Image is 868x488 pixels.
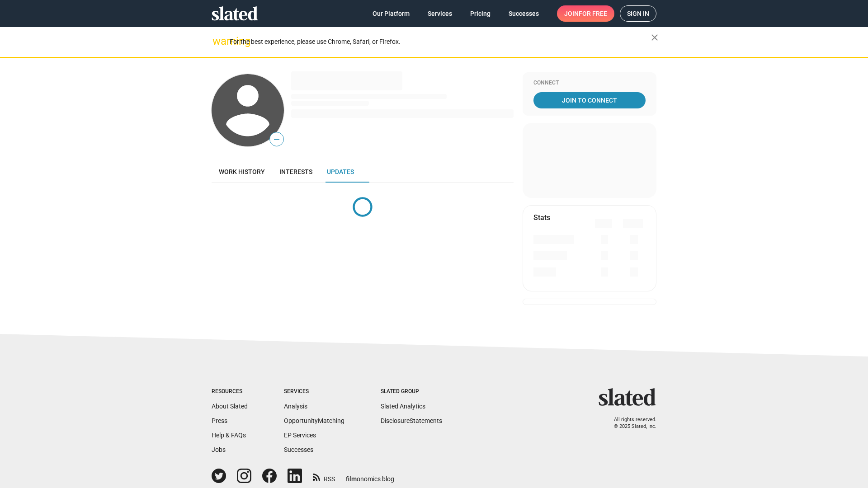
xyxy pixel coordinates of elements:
a: RSS [313,469,335,483]
div: Slated Group [381,388,442,395]
span: Our Platform [373,5,410,22]
a: Successes [284,446,313,453]
mat-icon: warning [212,36,223,47]
mat-icon: close [649,32,660,43]
div: Connect [533,80,646,87]
a: Analysis [284,403,307,410]
a: Interests [272,161,320,183]
a: filmonomics blog [346,468,394,483]
span: Work history [219,168,265,175]
a: Pricing [463,5,498,22]
mat-card-title: Stats [533,213,550,222]
a: Work history [212,161,272,183]
div: Resources [212,388,248,395]
a: OpportunityMatching [284,417,344,424]
span: Join To Connect [535,92,644,108]
a: Sign in [620,5,656,22]
a: About Slated [212,403,248,410]
p: All rights reserved. © 2025 Slated, Inc. [604,417,656,430]
span: Services [428,5,452,22]
a: EP Services [284,432,316,439]
a: Our Platform [365,5,417,22]
a: Slated Analytics [381,403,425,410]
span: Successes [509,5,539,22]
span: — [270,134,283,145]
span: Sign in [627,6,649,21]
a: Press [212,417,227,424]
div: For the best experience, please use Chrome, Safari, or Firefox. [230,36,651,48]
a: Help & FAQs [212,432,246,439]
a: Updates [320,161,361,183]
span: for free [579,5,607,22]
a: DisclosureStatements [381,417,442,424]
span: Pricing [470,5,491,22]
span: Interests [279,168,312,175]
a: Join To Connect [533,92,646,108]
div: Services [284,388,344,395]
span: Join [564,5,607,22]
span: Updates [327,168,354,175]
a: Jobs [212,446,226,453]
span: film [346,475,357,483]
a: Services [420,5,459,22]
a: Joinfor free [557,5,614,22]
a: Successes [501,5,546,22]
